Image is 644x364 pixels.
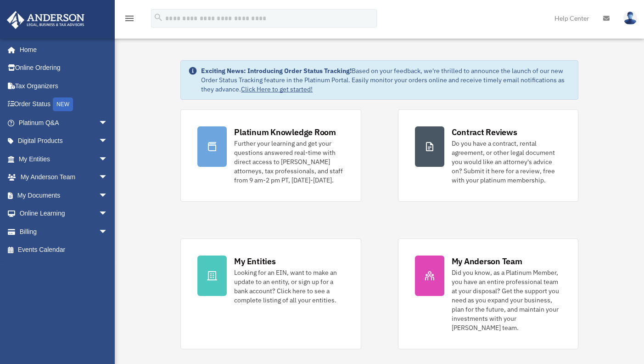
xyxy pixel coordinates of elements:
a: Online Learningarrow_drop_down [6,205,122,223]
div: Do you have a contract, rental agreement, or other legal document you would like an attorney's ad... [452,139,561,185]
span: arrow_drop_down [99,222,117,241]
a: Billingarrow_drop_down [6,222,122,241]
div: My Anderson Team [452,256,522,267]
span: arrow_drop_down [99,205,117,223]
a: Order StatusNEW [6,95,122,114]
span: arrow_drop_down [99,150,117,169]
a: Tax Organizers [6,77,122,95]
div: Did you know, as a Platinum Member, you have an entire professional team at your disposal? Get th... [452,268,561,332]
div: Platinum Knowledge Room [234,126,336,138]
a: My Anderson Teamarrow_drop_down [6,168,122,187]
a: My Entitiesarrow_drop_down [6,150,122,168]
div: Based on your feedback, we're thrilled to announce the launch of our new Order Status Tracking fe... [201,66,570,94]
a: Home [6,40,117,59]
div: Contract Reviews [452,126,517,138]
span: arrow_drop_down [99,168,117,187]
a: Online Ordering [6,59,122,77]
div: Further your learning and get your questions answered real-time with direct access to [PERSON_NAM... [234,139,344,185]
div: My Entities [234,256,275,267]
img: User Pic [623,11,637,25]
a: Platinum Knowledge Room Further your learning and get your questions answered real-time with dire... [180,109,361,202]
img: Anderson Advisors Platinum Portal [4,11,87,29]
strong: Exciting News: Introducing Order Status Tracking! [201,67,352,75]
div: Looking for an EIN, want to make an update to an entity, or sign up for a bank account? Click her... [234,268,344,305]
a: menu [124,16,135,24]
a: My Entities Looking for an EIN, want to make an update to an entity, or sign up for a bank accoun... [180,239,361,349]
span: arrow_drop_down [99,186,117,205]
i: search [153,12,163,23]
a: Events Calendar [6,241,122,259]
div: NEW [53,97,73,111]
span: arrow_drop_down [99,114,117,132]
a: Contract Reviews Do you have a contract, rental agreement, or other legal document you would like... [398,109,578,202]
a: My Anderson Team Did you know, as a Platinum Member, you have an entire professional team at your... [398,239,578,349]
a: Digital Productsarrow_drop_down [6,132,122,150]
span: arrow_drop_down [99,132,117,151]
i: menu [124,13,135,24]
a: Click Here to get started! [241,85,313,93]
a: My Documentsarrow_drop_down [6,186,122,205]
a: Platinum Q&Aarrow_drop_down [6,114,122,132]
